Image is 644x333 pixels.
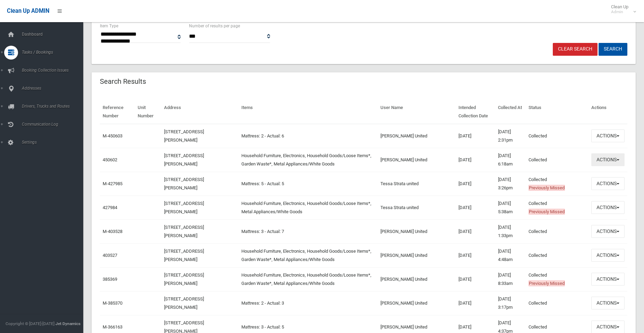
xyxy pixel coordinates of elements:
[456,243,496,267] td: [DATE]
[529,185,565,191] span: Previously Missed
[103,181,122,186] a: M-427985
[378,267,456,291] td: [PERSON_NAME] United
[591,297,625,309] button: Actions
[456,124,496,148] td: [DATE]
[591,129,625,142] button: Actions
[611,9,628,15] small: Admin
[456,196,496,219] td: [DATE]
[20,50,88,55] span: Tasks / Bookings
[103,229,122,234] a: M-403528
[495,267,526,291] td: [DATE] 8:33am
[103,205,117,210] a: 427984
[591,153,625,166] button: Actions
[591,225,625,238] button: Actions
[526,267,589,291] td: Collected
[6,321,54,326] span: Copyright © [DATE]-[DATE]
[456,219,496,243] td: [DATE]
[164,129,204,143] a: [STREET_ADDRESS][PERSON_NAME]
[495,196,526,219] td: [DATE] 5:38am
[378,124,456,148] td: [PERSON_NAME] United
[103,324,122,330] a: M-366163
[378,196,456,219] td: Tessa Strata united
[378,243,456,267] td: [PERSON_NAME] United
[20,104,88,109] span: Drivers, Trucks and Routes
[526,148,589,172] td: Collected
[526,196,589,219] td: Collected
[55,321,80,326] strong: Jet Dynamics
[20,32,88,37] span: Dashboard
[456,267,496,291] td: [DATE]
[164,249,204,262] a: [STREET_ADDRESS][PERSON_NAME]
[526,219,589,243] td: Collected
[526,100,589,124] th: Status
[20,140,88,145] span: Settings
[495,100,526,124] th: Collected At
[495,291,526,315] td: [DATE] 3:17pm
[189,22,240,30] label: Number of results per page
[591,201,625,214] button: Actions
[20,122,88,127] span: Communication Log
[239,172,378,196] td: Mattress: 5 - Actual: 5
[239,243,378,267] td: Household Furniture, Electronics, Household Goods/Loose Items*, Garden Waste*, Metal Appliances/W...
[103,157,117,162] a: 450602
[20,68,88,73] span: Booking Collection Issues
[526,243,589,267] td: Collected
[495,243,526,267] td: [DATE] 4:48am
[239,291,378,315] td: Mattress: 2 - Actual: 3
[495,124,526,148] td: [DATE] 2:31pm
[526,124,589,148] td: Collected
[599,43,627,56] button: Search
[378,172,456,196] td: Tessa Strata united
[164,201,204,214] a: [STREET_ADDRESS][PERSON_NAME]
[103,277,117,282] a: 385369
[100,22,118,30] label: Item Type
[135,100,161,124] th: Unit Number
[103,133,122,138] a: M-450603
[239,219,378,243] td: Mattress: 3 - Actual: 7
[103,253,117,258] a: 403527
[20,86,88,91] span: Addresses
[239,100,378,124] th: Items
[495,219,526,243] td: [DATE] 1:33pm
[495,148,526,172] td: [DATE] 6:18am
[164,296,204,310] a: [STREET_ADDRESS][PERSON_NAME]
[92,75,154,88] header: Search Results
[529,280,565,286] span: Previously Missed
[589,100,627,124] th: Actions
[591,249,625,262] button: Actions
[239,196,378,219] td: Household Furniture, Electronics, Household Goods/Loose Items*, Metal Appliances/White Goods
[7,8,49,14] span: Clean Up ADMIN
[456,291,496,315] td: [DATE]
[591,273,625,286] button: Actions
[378,100,456,124] th: User Name
[164,272,204,286] a: [STREET_ADDRESS][PERSON_NAME]
[526,291,589,315] td: Collected
[164,225,204,238] a: [STREET_ADDRESS][PERSON_NAME]
[456,172,496,196] td: [DATE]
[495,172,526,196] td: [DATE] 3:26pm
[529,209,565,215] span: Previously Missed
[378,291,456,315] td: [PERSON_NAME] United
[239,124,378,148] td: Mattress: 2 - Actual: 6
[239,267,378,291] td: Household Furniture, Electronics, Household Goods/Loose Items*, Garden Waste*, Metal Appliances/W...
[103,300,122,306] a: M-385370
[378,219,456,243] td: [PERSON_NAME] United
[456,148,496,172] td: [DATE]
[378,148,456,172] td: [PERSON_NAME] United
[553,43,598,56] a: Clear Search
[526,172,589,196] td: Collected
[164,153,204,166] a: [STREET_ADDRESS][PERSON_NAME]
[608,4,635,15] span: Clean Up
[456,100,496,124] th: Intended Collection Date
[239,148,378,172] td: Household Furniture, Electronics, Household Goods/Loose Items*, Garden Waste*, Metal Appliances/W...
[100,100,135,124] th: Reference Number
[164,177,204,190] a: [STREET_ADDRESS][PERSON_NAME]
[161,100,239,124] th: Address
[591,177,625,190] button: Actions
